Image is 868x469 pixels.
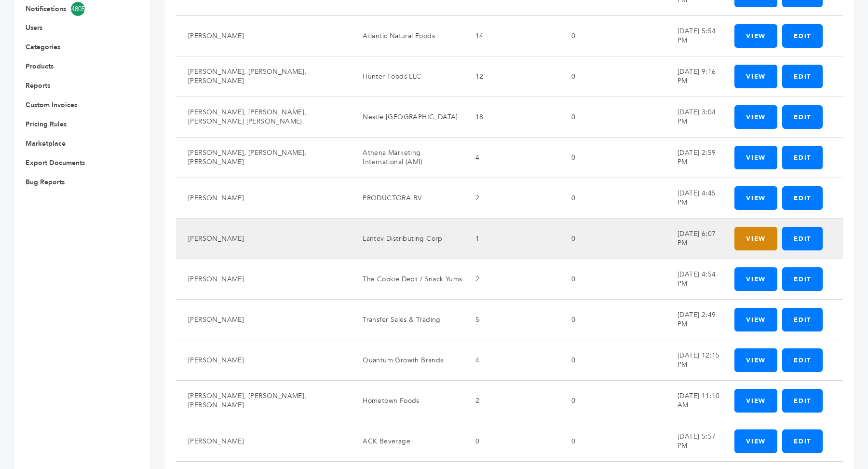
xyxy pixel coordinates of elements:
td: 4 [463,137,559,178]
td: [PERSON_NAME] [176,340,351,380]
a: Bug Reports [26,178,65,187]
td: [DATE] 12:15 PM [665,340,722,380]
span: 4805 [71,2,85,16]
td: Nestle [GEOGRAPHIC_DATA] [351,97,463,137]
a: Edit [782,24,823,48]
td: 0 [559,299,665,340]
td: [PERSON_NAME] [176,178,351,218]
a: Edit [782,429,823,453]
td: Hometown Foods [351,380,463,421]
a: Edit [782,308,823,331]
td: The Cookie Dept / Snack Yums [351,259,463,299]
a: View [734,146,777,169]
a: Reports [26,81,50,90]
a: Custom Invoices [26,100,77,110]
td: [PERSON_NAME] [176,299,351,340]
a: Edit [782,146,823,169]
a: View [734,267,777,291]
td: [DATE] 5:57 PM [665,421,722,461]
a: View [734,389,777,413]
td: 2 [463,178,559,218]
td: [DATE] 2:49 PM [665,299,722,340]
a: Edit [782,186,823,210]
a: Export Documents [26,158,85,167]
td: [PERSON_NAME] [176,421,351,461]
td: [PERSON_NAME], [PERSON_NAME], [PERSON_NAME] [176,380,351,421]
td: [DATE] 9:16 PM [665,56,722,97]
td: 12 [463,56,559,97]
td: 2 [463,380,559,421]
a: Edit [782,389,823,413]
a: Edit [782,65,823,88]
td: [DATE] 4:45 PM [665,178,722,218]
td: [DATE] 4:54 PM [665,259,722,299]
td: 5 [463,299,559,340]
td: 0 [463,421,559,461]
td: 0 [559,97,665,137]
td: 0 [559,218,665,259]
a: View [734,24,777,48]
a: View [734,348,777,372]
td: 4 [463,340,559,380]
td: 1 [463,218,559,259]
a: Pricing Rules [26,120,67,129]
a: Edit [782,227,823,250]
a: Categories [26,42,60,52]
td: 0 [559,15,665,56]
td: Lantev Distributing Corp [351,218,463,259]
td: 0 [559,178,665,218]
td: 0 [559,137,665,178]
a: Products [26,62,54,71]
td: [DATE] 5:54 PM [665,15,722,56]
a: Marketplace [26,139,66,148]
td: Atlantic Natural Foods [351,15,463,56]
a: View [734,429,777,453]
td: Hunter Foods LLC [351,56,463,97]
td: PRODUCTORA BV [351,178,463,218]
td: [PERSON_NAME], [PERSON_NAME], [PERSON_NAME] [176,56,351,97]
td: ACK Beverage [351,421,463,461]
a: Edit [782,267,823,291]
td: [DATE] 3:04 PM [665,97,722,137]
td: Transfer Sales & Trading [351,299,463,340]
a: Notifications4805 [26,2,124,16]
a: View [734,227,777,250]
td: [PERSON_NAME] [176,15,351,56]
td: [PERSON_NAME] [176,259,351,299]
td: [DATE] 2:59 PM [665,137,722,178]
td: 0 [559,380,665,421]
a: Edit [782,348,823,372]
td: [PERSON_NAME], [PERSON_NAME], [PERSON_NAME] [PERSON_NAME] [176,97,351,137]
td: [DATE] 6:07 PM [665,218,722,259]
a: Edit [782,105,823,129]
td: 0 [559,56,665,97]
td: 0 [559,259,665,299]
td: 14 [463,15,559,56]
a: View [734,186,777,210]
a: View [734,105,777,129]
td: 0 [559,421,665,461]
td: 2 [463,259,559,299]
td: [PERSON_NAME], [PERSON_NAME], [PERSON_NAME] [176,137,351,178]
td: [PERSON_NAME] [176,218,351,259]
td: Quantum Growth Brands [351,340,463,380]
td: 0 [559,340,665,380]
td: 18 [463,97,559,137]
td: Athena Marketing International (AMI) [351,137,463,178]
a: View [734,65,777,88]
a: Users [26,23,42,32]
a: View [734,308,777,331]
td: [DATE] 11:10 AM [665,380,722,421]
